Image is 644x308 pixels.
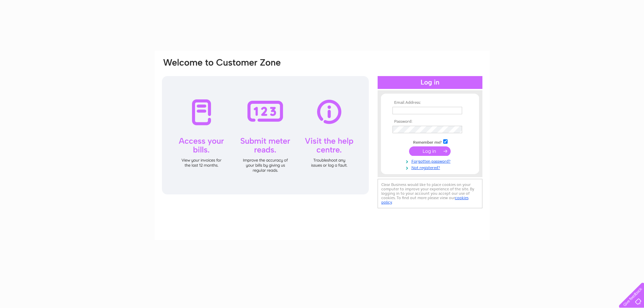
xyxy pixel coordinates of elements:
a: Not registered? [392,164,469,170]
td: Remember me? [391,138,469,145]
input: Submit [409,146,451,156]
th: Email Address: [391,100,469,105]
a: Forgotten password? [392,158,469,164]
th: Password: [391,119,469,124]
div: Clear Business would like to place cookies on your computer to improve your experience of the sit... [378,179,482,208]
a: cookies policy [381,195,469,205]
